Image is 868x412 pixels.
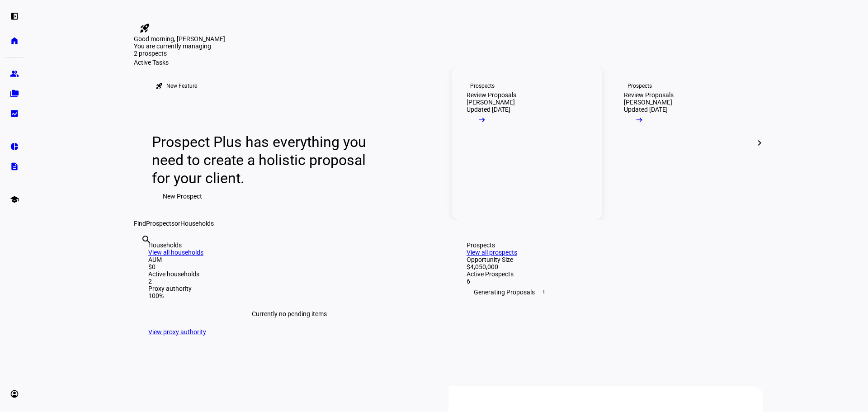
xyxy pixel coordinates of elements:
div: Active Prospects [467,270,749,278]
eth-mat-symbol: home [10,36,19,45]
a: folder_copy [5,85,24,103]
mat-icon: rocket_launch [156,82,163,90]
div: 2 [148,278,430,285]
div: Review Proposals [467,91,516,99]
eth-mat-symbol: account_circle [10,389,19,398]
div: Review Proposals [624,91,674,99]
a: description [5,157,24,175]
eth-mat-symbol: school [10,195,19,204]
mat-icon: search [141,234,152,245]
mat-icon: chevron_right [754,137,765,148]
a: bid_landscape [5,104,24,123]
div: 100% [148,292,430,299]
div: $0 [148,263,430,270]
button: New Prospect [152,187,213,205]
a: View all prospects [467,249,517,256]
eth-mat-symbol: pie_chart [10,142,19,151]
a: View proxy authority [148,328,206,336]
div: 6 [467,278,749,285]
div: [PERSON_NAME] [467,99,515,106]
div: Updated [DATE] [467,106,510,113]
div: $4,050,000 [467,263,749,270]
eth-mat-symbol: group [10,69,19,78]
div: Prospect Plus has everything you need to create a holistic proposal for your client. [152,133,375,187]
div: Prospects [627,82,652,90]
div: Prospects [470,82,495,90]
eth-mat-symbol: description [10,162,19,171]
div: Proxy authority [148,285,430,292]
div: Opportunity Size [467,256,749,263]
div: [PERSON_NAME] [624,99,672,106]
input: Enter name of prospect or household [141,246,143,257]
mat-icon: arrow_right_alt [635,115,644,124]
div: Active households [148,270,430,278]
a: ProspectsReview Proposals[PERSON_NAME]Updated [DATE] [452,66,602,220]
div: New Feature [166,82,197,90]
span: New Prospect [163,187,202,205]
span: 1 [540,289,547,296]
div: Prospects [467,242,749,249]
a: ProspectsReview Proposals[PERSON_NAME]Updated [DATE] [609,66,759,220]
div: 2 prospects [134,50,224,57]
a: group [5,65,24,83]
mat-icon: arrow_right_alt [477,115,486,124]
eth-mat-symbol: folder_copy [10,89,19,98]
div: Active Tasks [134,59,763,66]
div: Good morning, [PERSON_NAME] [134,35,763,43]
a: home [5,32,24,50]
div: Generating Proposals [467,285,749,299]
span: Households [180,220,214,227]
div: Updated [DATE] [624,106,668,113]
mat-icon: rocket_launch [139,23,150,33]
div: Find or [134,220,763,227]
div: Households [148,242,430,249]
span: Prospects [146,220,175,227]
eth-mat-symbol: bid_landscape [10,109,19,118]
a: pie_chart [5,137,24,156]
a: View all households [148,249,203,256]
div: AUM [148,256,430,263]
span: You are currently managing [134,43,211,50]
eth-mat-symbol: left_panel_open [10,12,19,21]
div: Currently no pending items [148,299,430,328]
